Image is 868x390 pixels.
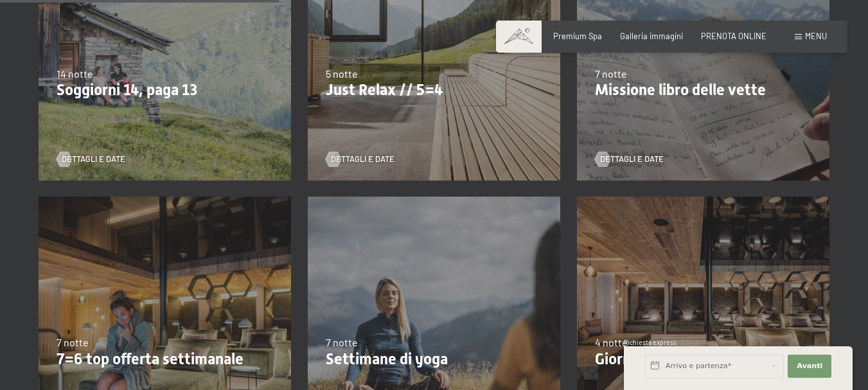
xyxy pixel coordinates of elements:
[57,67,93,80] span: 14 notte
[553,31,602,41] a: Premium Spa
[701,31,766,41] a: PRENOTA ONLINE
[797,361,822,371] span: Avanti
[326,336,358,348] span: 7 notte
[57,336,89,348] span: 7 notte
[62,154,125,165] span: Dettagli e Date
[788,355,831,378] button: Avanti
[600,154,664,165] span: Dettagli e Date
[620,31,683,41] a: Galleria immagini
[57,350,273,369] p: 7=6 top offerta settimanale
[326,350,542,369] p: Settimane di yoga
[57,154,125,165] a: Dettagli e Date
[595,81,811,100] p: Missione libro delle vette
[326,154,394,165] a: Dettagli e Date
[595,154,664,165] a: Dettagli e Date
[595,336,628,348] span: 4 notte
[624,339,677,346] span: Richiesta express
[805,31,827,41] span: Menu
[326,67,358,80] span: 5 notte
[331,154,394,165] span: Dettagli e Date
[595,350,811,369] p: Giorni romantici - 4=3
[57,81,273,100] p: Soggiorni 14, paga 13
[326,81,542,100] p: Just Relax // 5=4
[595,67,627,80] span: 7 notte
